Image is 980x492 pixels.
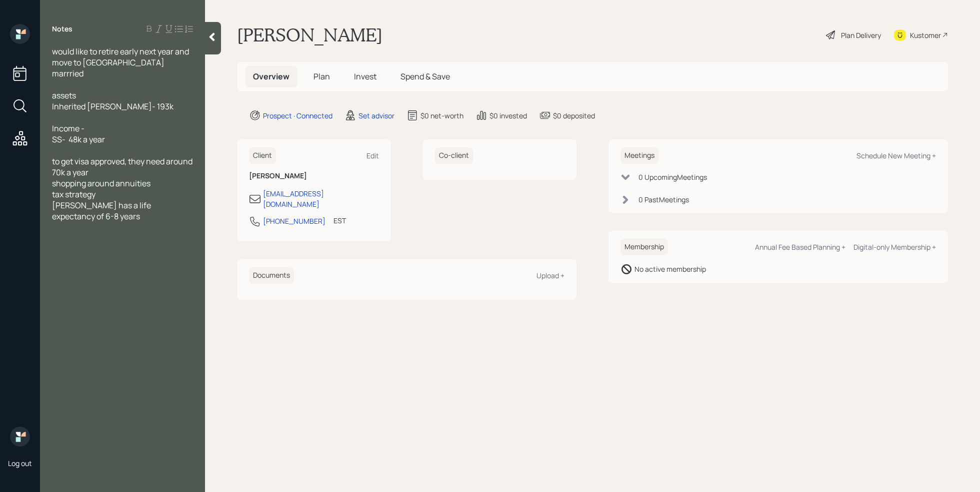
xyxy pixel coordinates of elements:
span: Overview [253,71,289,82]
div: Log out [8,459,32,468]
div: $0 net-worth [420,110,463,121]
span: Invest [354,71,376,82]
div: Schedule New Meeting + [856,151,936,160]
span: Spend & Save [400,71,450,82]
div: Digital-only Membership + [853,242,936,252]
div: Set advisor [358,110,394,121]
span: [PERSON_NAME] has a life expectancy of 6-8 years [52,200,152,222]
div: Edit [366,151,379,160]
img: retirable_logo.png [10,427,30,447]
div: $0 invested [489,110,527,121]
div: Upload + [536,271,564,280]
span: to get visa approved, they need around 70k a year [52,156,194,178]
div: [PHONE_NUMBER] [263,216,325,226]
div: Prospect · Connected [263,110,332,121]
div: Annual Fee Based Planning + [755,242,845,252]
div: Plan Delivery [841,30,881,40]
span: SS- 48k a year [52,134,105,145]
div: [EMAIL_ADDRESS][DOMAIN_NAME] [263,188,379,209]
span: Plan [313,71,330,82]
h6: Client [249,147,276,164]
h6: Membership [620,239,668,255]
h1: [PERSON_NAME] [237,24,382,46]
h6: Documents [249,267,294,284]
div: $0 deposited [553,110,595,121]
span: assets [52,90,76,101]
h6: [PERSON_NAME] [249,172,379,180]
span: would like to retire early next year and move to [GEOGRAPHIC_DATA] [52,46,190,68]
h6: Meetings [620,147,658,164]
span: Income - [52,123,84,134]
h6: Co-client [435,147,473,164]
div: Kustomer [910,30,941,40]
div: No active membership [634,264,706,274]
span: tax strategy [52,189,95,200]
span: marrried [52,68,83,79]
span: Inherited [PERSON_NAME]- 193k [52,101,173,112]
div: EST [333,215,346,226]
div: 0 Upcoming Meeting s [638,172,707,182]
div: 0 Past Meeting s [638,194,689,205]
span: shopping around annuities [52,178,150,189]
label: Notes [52,24,72,34]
